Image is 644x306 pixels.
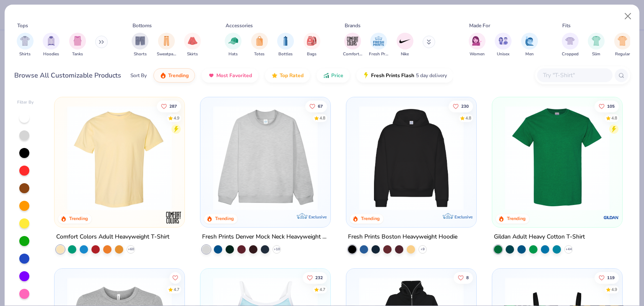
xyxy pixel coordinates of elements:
div: 4.8 [319,115,325,121]
input: Try "T-Shirt" [542,70,607,80]
div: filter for Totes [251,33,268,57]
span: Exclusive [309,214,327,220]
span: 8 [466,275,469,280]
div: filter for Shorts [132,33,148,57]
button: Price [317,68,350,83]
span: Unisex [497,51,509,57]
img: Cropped Image [565,36,575,46]
img: Totes Image [255,36,264,46]
span: 67 [318,104,323,108]
span: 287 [170,104,177,108]
span: 105 [607,104,615,108]
div: Fresh Prints Boston Heavyweight Hoodie [348,232,457,242]
button: Like [595,272,619,283]
div: Made For [469,22,490,29]
button: filter button [43,33,60,57]
img: Fresh Prints Image [372,35,385,47]
div: filter for Unisex [495,33,512,57]
img: d4a37e75-5f2b-4aef-9a6e-23330c63bbc0 [468,106,581,210]
img: Nike Image [399,35,411,47]
button: Trending [153,68,195,83]
img: flash.gif [363,72,369,79]
div: Sort By [130,72,147,79]
button: Like [595,100,619,112]
div: 4.8 [465,115,471,121]
button: filter button [562,33,579,57]
button: Like [454,272,473,283]
div: filter for Nike [397,33,413,57]
span: Trending [168,72,189,79]
button: Fresh Prints Flash5 day delivery [356,68,453,83]
span: Women [470,51,485,57]
span: 232 [315,275,323,280]
span: Sweatpants [157,51,176,57]
span: + 60 [128,247,134,252]
div: Comfort Colors Adult Heavyweight T-Shirt [56,232,169,242]
button: Like [449,100,473,112]
span: Shirts [19,51,31,57]
button: filter button [184,33,201,57]
span: Fresh Prints Flash [371,72,414,79]
div: filter for Bottles [277,33,294,57]
div: 4.7 [174,286,180,293]
span: Men [525,51,534,57]
span: Exclusive [454,214,473,220]
span: Nike [401,51,409,57]
span: Price [331,72,343,79]
img: f5d85501-0dbb-4ee4-b115-c08fa3845d83 [209,106,322,210]
span: + 9 [421,247,425,252]
button: filter button [588,33,605,57]
button: filter button [277,33,294,57]
img: db319196-8705-402d-8b46-62aaa07ed94f [501,106,614,210]
img: trending.gif [160,72,166,79]
button: filter button [157,33,176,57]
span: Totes [254,51,265,57]
div: filter for Comfort Colors [343,33,362,57]
button: Like [305,100,327,112]
img: Tanks Image [73,36,82,46]
div: 4.9 [611,286,617,293]
div: filter for Tanks [69,33,86,57]
button: Most Favorited [202,68,258,83]
span: Fresh Prints [369,51,388,57]
img: Regular Image [618,36,627,46]
div: filter for Shirts [17,33,34,57]
span: Most Favorited [216,72,252,79]
img: Slim Image [592,36,601,46]
img: Men Image [525,36,534,46]
button: filter button [397,33,413,57]
div: filter for Slim [588,33,605,57]
div: Fresh Prints Denver Mock Neck Heavyweight Sweatshirt [202,232,329,242]
button: Close [620,8,636,24]
div: filter for Men [521,33,538,57]
div: Accessories [226,22,253,29]
div: Fits [562,22,571,29]
button: filter button [614,33,631,57]
div: filter for Regular [614,33,631,57]
img: most_fav.gif [208,72,215,79]
span: 230 [461,104,469,108]
button: Top Rated [265,68,310,83]
img: Sweatpants Image [162,36,171,46]
button: filter button [495,33,512,57]
img: Women Image [472,36,482,46]
button: filter button [17,33,34,57]
img: 91acfc32-fd48-4d6b-bdad-a4c1a30ac3fc [355,106,468,210]
img: Shorts Image [135,36,145,46]
div: Tops [17,22,28,29]
button: Like [170,272,182,283]
div: 4.9 [174,115,180,121]
div: filter for Cropped [562,33,579,57]
img: TopRated.gif [271,72,278,79]
button: filter button [469,33,486,57]
span: Comfort Colors [343,51,362,57]
button: filter button [132,33,148,57]
span: Cropped [562,51,579,57]
div: 4.7 [319,286,325,293]
button: filter button [69,33,86,57]
span: Hats [229,51,238,57]
div: Gildan Adult Heavy Cotton T-Shirt [494,232,585,242]
span: Bottles [278,51,293,57]
button: filter button [225,33,241,57]
span: Regular [615,51,630,57]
